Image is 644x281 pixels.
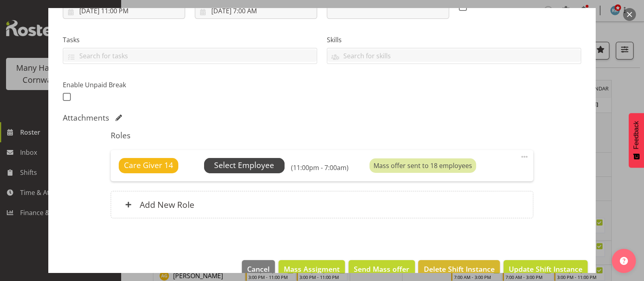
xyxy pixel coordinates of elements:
h6: Add New Role [140,199,194,210]
img: help-xxl-2.png [620,257,628,265]
label: Skills [327,35,581,45]
span: Care Giver 14 [124,160,173,171]
span: Feedback [633,121,640,149]
button: Cancel [242,260,275,278]
h5: Attachments [63,113,109,123]
input: Search for tasks [63,49,317,62]
div: Mass offer sent to 18 employees [369,158,476,173]
input: Click to select... [195,3,317,19]
span: Delete Shift Instance [424,264,495,274]
span: Update Shift Instance [509,264,582,274]
input: Click to select... [63,3,185,19]
span: Cancel [247,264,270,274]
h6: (11:00pm - 7:00am) [291,164,349,172]
span: Select Employee [214,160,274,171]
span: Mass Assigment [284,264,340,274]
input: Search for skills [327,49,581,62]
button: Mass Assigment [279,260,345,278]
span: Send Mass offer [354,264,409,274]
button: Feedback - Show survey [629,113,644,168]
button: Update Shift Instance [504,260,588,278]
button: Send Mass offer [349,260,415,278]
button: Delete Shift Instance [418,260,500,278]
label: Tasks [63,35,317,45]
label: Enable Unpaid Break [63,80,185,90]
h5: Roles [111,131,533,140]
